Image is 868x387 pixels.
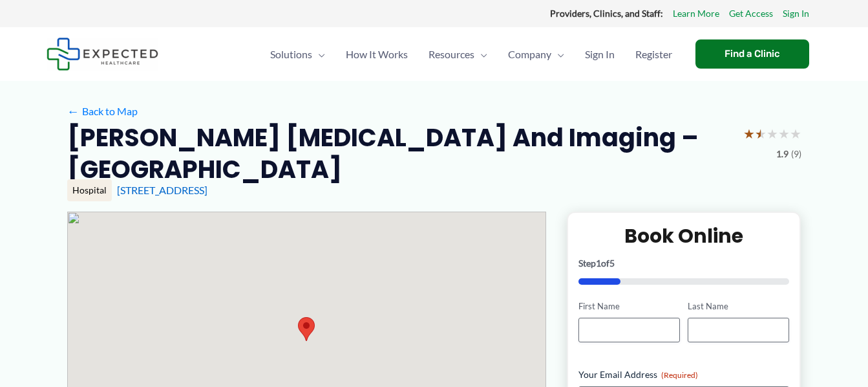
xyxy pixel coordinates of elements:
span: ← [67,105,79,117]
div: Hospital [67,179,112,201]
label: Your Email Address [578,368,790,381]
span: Solutions [270,32,312,77]
a: Register [625,32,683,77]
a: Find a Clinic [695,39,809,69]
span: Menu Toggle [312,32,325,77]
span: Menu Toggle [551,32,564,77]
p: Step of [578,259,790,268]
span: How It Works [346,32,408,77]
a: Get Access [729,5,773,22]
label: Last Name [688,300,789,313]
span: Company [508,32,551,77]
span: ★ [755,122,767,146]
nav: Primary Site Navigation [260,32,683,77]
h2: Book Online [578,223,790,249]
span: Menu Toggle [474,32,487,77]
span: ★ [743,122,755,146]
a: Learn More [673,5,719,22]
span: ★ [778,122,790,146]
a: Sign In [575,32,625,77]
a: CompanyMenu Toggle [498,32,575,77]
label: First Name [578,300,680,313]
span: ★ [767,122,778,146]
a: Sign In [783,5,809,22]
span: Sign In [585,32,615,77]
span: ★ [790,122,801,146]
span: 1.9 [776,146,789,162]
span: Resources [429,32,474,77]
a: ←Back to Map [67,102,138,121]
strong: Providers, Clinics, and Staff: [550,8,663,19]
span: (9) [791,146,801,162]
a: How It Works [335,32,418,77]
img: Expected Healthcare Logo - side, dark font, small [47,38,158,71]
span: (Required) [661,370,698,380]
a: SolutionsMenu Toggle [260,32,335,77]
h2: [PERSON_NAME] [MEDICAL_DATA] and Imaging – [GEOGRAPHIC_DATA] [67,122,733,186]
a: ResourcesMenu Toggle [418,32,498,77]
span: 1 [596,258,601,269]
a: [STREET_ADDRESS] [117,184,207,196]
span: Register [635,32,672,77]
span: 5 [609,258,615,269]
